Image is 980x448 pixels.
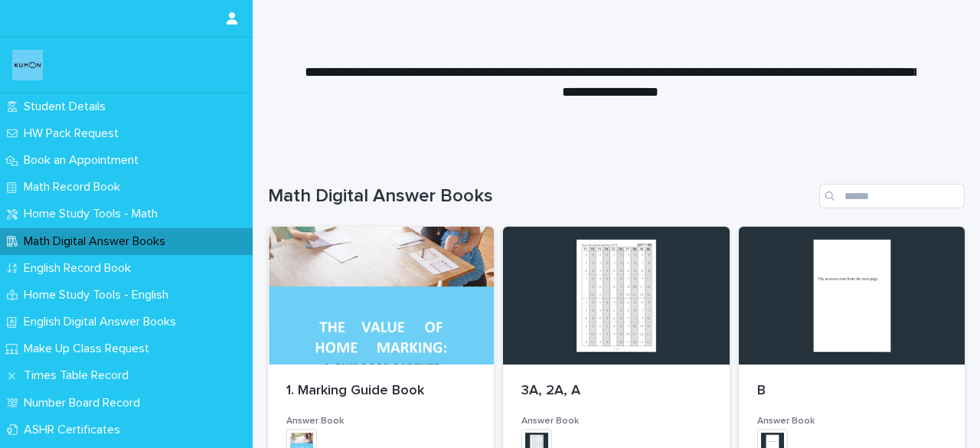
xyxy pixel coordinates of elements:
img: o6XkwfS7S2qhyeB9lxyF [12,50,43,80]
p: Student Details [18,100,118,114]
input: Search [819,184,965,208]
p: Math Record Book [18,180,132,195]
p: Make Up Class Request [18,342,162,356]
p: ASHR Certificates [18,423,132,437]
p: HW Pack Request [18,126,131,141]
p: Home Study Tools - English [18,288,181,302]
p: 1. Marking Guide Book [286,383,475,400]
p: Math Digital Answer Books [18,234,178,249]
p: English Digital Answer Books [18,315,188,329]
h3: Answer Book [286,415,475,427]
p: Number Board Record [18,396,152,410]
p: 3A, 2A, A [521,383,710,400]
h1: Math Digital Answer Books [268,185,813,208]
p: B [757,383,946,400]
p: Home Study Tools - Math [18,207,170,221]
p: Book an Appointment [18,153,151,168]
h3: Answer Book [757,415,946,427]
h3: Answer Book [521,415,710,427]
p: English Record Book [18,261,143,276]
p: Times Table Record [18,368,141,383]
